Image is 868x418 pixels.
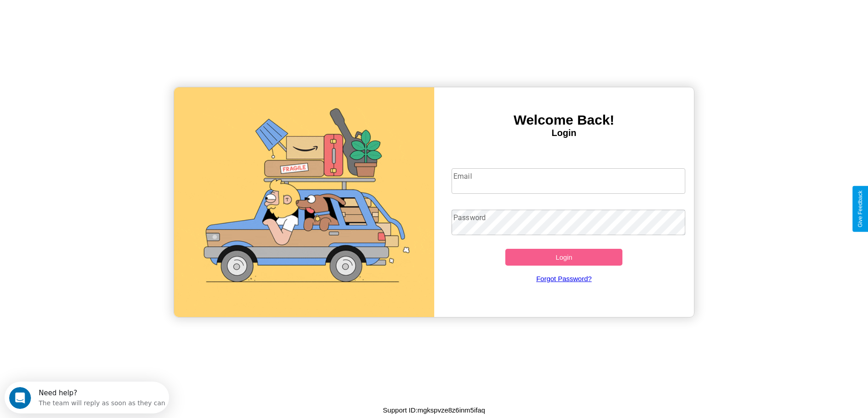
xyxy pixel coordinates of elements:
div: The team will reply as soon as they can [34,15,161,25]
div: Need help? [34,8,161,15]
iframe: Intercom live chat discovery launcher [5,382,169,413]
h3: Welcome Back! [434,112,694,128]
iframe: Intercom live chat [9,387,31,409]
button: Login [505,249,622,266]
a: Forgot Password? [447,266,681,292]
div: Open Intercom Messenger [4,4,169,29]
p: Support ID: mgkspvze8z6inm5ifaq [383,404,485,416]
h4: Login [434,128,694,138]
div: Give Feedback [857,191,863,227]
img: gif [174,87,434,317]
